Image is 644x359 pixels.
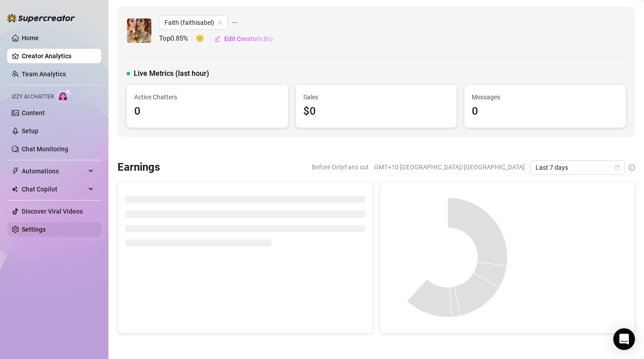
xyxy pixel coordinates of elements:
div: Open Intercom Messenger [613,328,635,350]
span: Messages [472,92,618,102]
span: thunderbolt [12,168,19,175]
a: Chat Monitoring [22,145,68,153]
span: Automations [22,164,86,178]
span: Sales [303,92,450,102]
span: Before OnlyFans cut [312,160,369,174]
a: Settings [22,226,46,233]
img: AI Chatter [57,89,71,102]
span: Last 7 days [536,161,620,174]
span: Edit Creator's Bio [224,35,273,42]
span: team [217,20,223,25]
span: Chat Copilot [22,182,86,196]
a: Home [22,34,39,42]
div: $0 [303,103,450,120]
span: Top 0.85 % [159,33,196,44]
a: Team Analytics [22,70,66,78]
div: 0 [472,103,618,120]
span: 🙂 [196,33,214,44]
a: Content [22,109,45,117]
span: ellipsis [231,15,238,30]
span: calendar [615,165,620,170]
h3: Earnings [118,160,160,175]
img: logo-BBDzfeDw.svg [7,14,75,23]
span: info-circle [629,164,635,171]
span: GMT+10 [GEOGRAPHIC_DATA]/[GEOGRAPHIC_DATA] [374,160,525,174]
span: edit [214,36,221,42]
span: Faith (faithisabel) [165,16,222,29]
span: Live Metrics (last hour) [134,68,209,79]
span: Izzy AI Chatter [12,93,54,101]
button: Edit Creator's Bio [214,32,273,46]
a: Creator Analytics [22,49,94,63]
img: Faith [127,19,151,43]
a: Discover Viral Videos [22,208,83,215]
img: Chat Copilot [12,186,18,192]
a: Setup [22,127,38,135]
div: 0 [134,103,281,120]
span: Active Chatters [134,92,281,102]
